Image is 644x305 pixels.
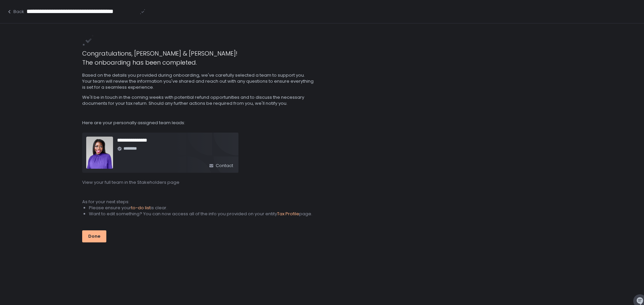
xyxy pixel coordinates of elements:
[82,49,561,58] h1: Congratulations, [PERSON_NAME] & [PERSON_NAME]!
[82,179,179,185] button: View your full team in the Stakeholders page
[88,233,100,239] div: Done
[82,199,129,205] span: As for your next steps:
[82,230,106,242] button: Done
[131,205,151,211] span: to-do list
[277,211,299,217] span: Tax Profile
[82,94,314,106] span: We'll be in touch in the coming weeks with potential refund opportunities and to discuss the nece...
[89,205,167,211] span: Please ensure your is clear.
[89,211,312,217] span: Want to edit something? You can now access all of the info you provided on your entity page.
[7,9,24,15] button: Back
[82,72,314,90] span: Based on the details you provided during onboarding, we've carefully selected a team to support y...
[82,120,561,126] span: Here are your personally assigned team leads:
[82,58,561,67] h1: The onboarding has been completed.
